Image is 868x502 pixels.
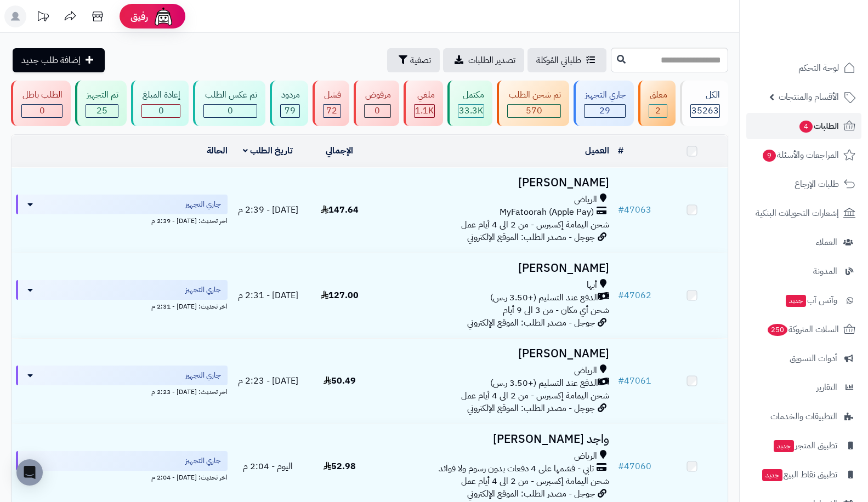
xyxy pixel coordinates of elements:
[618,289,624,302] span: #
[761,467,837,482] span: تطبيق نقاط البيع
[468,54,515,67] span: تصدير الطلبات
[9,81,73,126] a: الطلب باطل 0
[326,144,353,157] a: الإجمالي
[618,203,624,216] span: #
[746,113,861,139] a: الطلبات4
[508,105,560,117] div: 570
[152,5,174,27] img: ai-face.png
[574,450,597,463] span: الرياض
[21,54,81,67] span: إضافة طلب جديد
[490,292,598,304] span: الدفع عند التسليم (+3.50 ر.س)
[798,60,839,76] span: لوحة التحكم
[746,374,861,401] a: التقارير
[228,104,233,117] span: 0
[280,89,300,101] div: مردود
[238,289,298,302] span: [DATE] - 2:31 م
[458,89,484,101] div: مكتمل
[793,22,858,45] img: logo-2.png
[268,81,310,126] a: مردود 79
[39,104,45,117] span: 0
[649,89,667,101] div: معلق
[585,105,625,117] div: 29
[655,104,661,117] span: 2
[324,374,356,387] span: 50.49
[185,284,221,295] span: جاري التجهيز
[795,176,839,192] span: طلبات الإرجاع
[779,89,839,105] span: الأقسام والمنتجات
[798,118,839,134] span: الطلبات
[678,81,730,126] a: الكل35263
[467,316,595,329] span: جوجل - مصدر الطلب: الموقع الإلكتروني
[86,105,118,117] div: 25
[324,460,356,473] span: 52.98
[599,104,610,117] span: 29
[770,409,837,424] span: التطبيقات والخدمات
[767,322,839,337] span: السلات المتروكة
[13,48,105,72] a: إضافة طلب جديد
[380,262,610,275] h3: [PERSON_NAME]
[365,105,390,117] div: 0
[574,364,597,377] span: الرياض
[746,287,861,313] a: وآتس آبجديد
[527,48,606,72] a: طلباتي المُوكلة
[773,438,837,453] span: تطبيق المتجر
[238,374,298,387] span: [DATE] - 2:23 م
[467,402,595,415] span: جوجل - مصدر الطلب: الموقع الإلكتروني
[414,89,435,101] div: ملغي
[380,433,610,446] h3: واجد [PERSON_NAME]
[310,81,351,126] a: فشل 72
[746,229,861,255] a: العملاء
[158,104,164,117] span: 0
[129,81,191,126] a: إعادة المبلغ 0
[461,475,609,488] span: شحن اليمامة إكسبرس - من 2 الى 4 أيام عمل
[746,55,861,81] a: لوحة التحكم
[16,471,228,482] div: اخر تحديث: [DATE] - 2:04 م
[495,81,571,126] a: تم شحن الطلب 570
[243,460,293,473] span: اليوم - 2:04 م
[16,214,228,226] div: اخر تحديث: [DATE] - 2:39 م
[458,105,484,117] div: 33340
[415,105,434,117] div: 1146
[185,455,221,466] span: جاري التجهيز
[415,104,434,117] span: 1.1K
[351,81,401,126] a: مرفوض 0
[618,374,624,387] span: #
[29,5,56,30] a: تحديثات المنصة
[746,345,861,372] a: أدوات التسويق
[618,460,624,473] span: #
[22,105,62,117] div: 0
[324,105,341,117] div: 72
[323,89,341,101] div: فشل
[21,89,63,101] div: الطلب باطل
[204,105,256,117] div: 0
[380,347,610,360] h3: [PERSON_NAME]
[490,377,598,390] span: الدفع عند التسليم (+3.50 ر.س)
[142,105,180,117] div: 0
[746,258,861,284] a: المدونة
[131,10,148,23] span: رفيق
[786,295,806,307] span: جديد
[813,264,837,279] span: المدونة
[746,200,861,226] a: إشعارات التحويلات البنكية
[746,403,861,430] a: التطبيقات والخدمات
[762,149,776,162] span: 9
[816,380,837,395] span: التقارير
[16,300,228,311] div: اخر تحديث: [DATE] - 2:31 م
[536,54,581,67] span: طلباتي المُوكلة
[585,144,609,157] a: العميل
[73,81,129,126] a: تم التجهيز 25
[191,81,267,126] a: تم عكس الطلب 0
[16,459,43,486] div: Open Intercom Messenger
[86,89,118,101] div: تم التجهيز
[461,218,609,231] span: شحن اليمامة إكسبرس - من 2 الى 4 أيام عمل
[799,120,813,133] span: 4
[816,235,837,250] span: العملاء
[587,279,597,292] span: أبها
[185,199,221,210] span: جاري التجهيز
[571,81,636,126] a: جاري التجهيز 29
[767,323,788,336] span: 250
[618,144,623,157] a: #
[526,104,542,117] span: 570
[503,304,609,317] span: شحن أي مكان - من 3 الى 9 أيام
[507,89,560,101] div: تم شحن الطلب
